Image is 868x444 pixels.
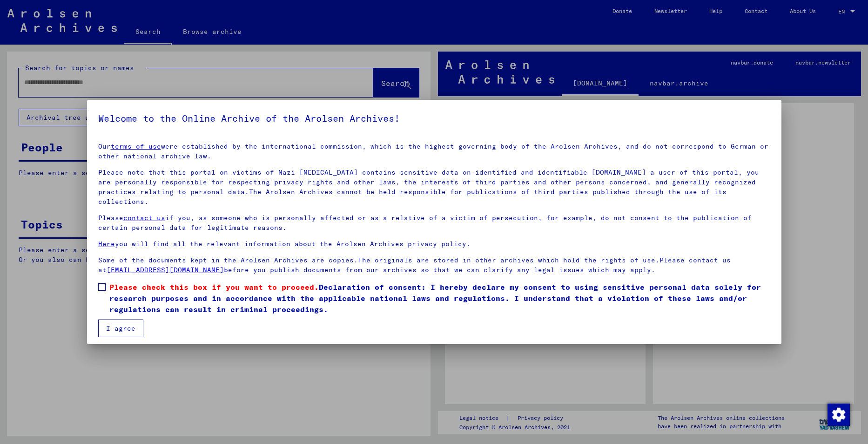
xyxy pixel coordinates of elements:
[109,281,770,315] span: Declaration of consent: I hereby declare my consent to using sensitive personal data solely for r...
[98,142,770,161] p: Our were established by the international commission, which is the highest governing body of the ...
[98,240,115,248] a: Here
[828,404,850,426] img: Change consent
[98,255,770,275] p: Some of the documents kept in the Arolsen Archives are copies.The originals are stored in other a...
[111,142,161,150] a: terms of use
[123,214,165,222] a: contact us
[109,282,319,292] span: Please check this box if you want to proceed.
[98,111,770,126] h5: Welcome to the Online Archive of the Arolsen Archives!
[98,239,770,249] p: you will find all the relevant information about the Arolsen Archives privacy policy.
[98,213,770,233] p: Please if you, as someone who is personally affected or as a relative of a victim of persecution,...
[107,266,224,274] a: [EMAIL_ADDRESS][DOMAIN_NAME]
[98,168,770,207] p: Please note that this portal on victims of Nazi [MEDICAL_DATA] contains sensitive data on identif...
[98,320,143,337] button: I agree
